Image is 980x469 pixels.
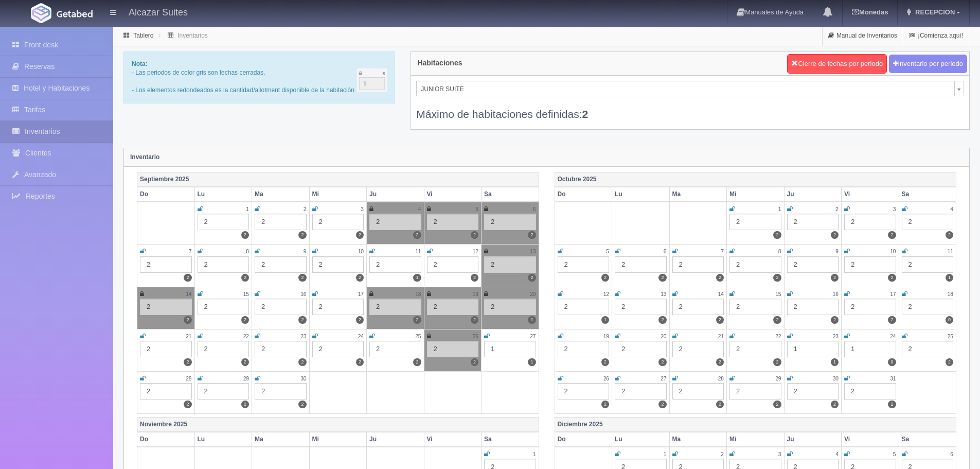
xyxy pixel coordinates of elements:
[482,187,539,202] th: Sa
[835,451,839,457] small: 4
[787,383,839,399] div: 2
[773,274,781,282] label: 2
[137,417,539,432] th: Noviembre 2025
[835,206,839,212] small: 2
[902,341,954,357] div: 2
[415,249,421,254] small: 11
[558,341,610,357] div: 2
[415,334,421,339] small: 25
[902,256,954,273] div: 2
[528,274,536,282] label: 2
[787,341,839,357] div: 1
[416,81,964,96] a: JUNIOR SUITE
[530,249,536,254] small: 13
[413,231,421,239] label: 2
[664,249,667,254] small: 6
[473,291,478,297] small: 19
[484,214,536,230] div: 2
[241,274,249,282] label: 2
[241,401,249,408] label: 2
[184,401,191,408] label: 2
[661,291,666,297] small: 13
[950,206,953,212] small: 4
[889,55,967,74] button: Inventario por periodo
[775,376,781,381] small: 29
[729,341,781,357] div: 2
[902,299,954,315] div: 2
[473,334,478,339] small: 26
[615,383,667,399] div: 2
[835,249,839,254] small: 9
[852,8,888,16] b: Monedas
[661,376,666,381] small: 27
[669,432,727,447] th: Ma
[612,432,670,447] th: Lu
[773,358,781,366] label: 2
[844,256,896,273] div: 2
[300,376,306,381] small: 30
[946,358,953,366] label: 2
[658,274,666,282] label: 2
[899,432,956,447] th: Sa
[778,206,781,212] small: 1
[194,432,252,447] th: Lu
[773,231,781,239] label: 2
[555,432,612,447] th: Do
[369,299,421,315] div: 2
[844,383,896,399] div: 2
[784,432,842,447] th: Ju
[241,231,249,239] label: 2
[417,59,462,67] h4: Habitaciones
[140,256,192,273] div: 2
[727,432,785,447] th: Mi
[427,256,479,273] div: 2
[361,206,364,212] small: 3
[831,274,839,282] label: 2
[298,358,306,366] label: 2
[601,401,609,408] label: 2
[716,358,724,366] label: 2
[31,3,51,23] img: Getabed
[718,376,724,381] small: 28
[844,341,896,357] div: 1
[888,316,896,324] label: 2
[903,26,969,46] a: ¡Comienza aquí!
[672,383,724,399] div: 2
[186,376,191,381] small: 28
[658,316,666,324] label: 2
[57,10,93,18] img: Getabed
[773,401,781,408] label: 2
[946,316,953,324] label: 0
[787,54,887,74] button: Cierre de fechas por periodo
[137,172,539,187] th: Septiembre 2025
[300,291,306,297] small: 16
[888,358,896,366] label: 0
[661,334,666,339] small: 20
[729,256,781,273] div: 2
[888,274,896,282] label: 2
[831,231,839,239] label: 2
[721,451,724,457] small: 2
[533,206,536,212] small: 6
[243,291,249,297] small: 15
[603,376,609,381] small: 26
[241,358,249,366] label: 2
[528,231,536,239] label: 2
[255,256,307,273] div: 2
[194,187,252,202] th: Lu
[255,341,307,357] div: 2
[558,299,610,315] div: 2
[312,256,364,273] div: 2
[413,358,421,366] label: 2
[893,206,896,212] small: 3
[672,256,724,273] div: 2
[555,417,956,432] th: Diciembre 2025
[773,316,781,324] label: 2
[902,214,954,230] div: 2
[601,274,609,282] label: 2
[913,8,955,16] span: RECEPCION
[582,108,589,120] b: 2
[615,256,667,273] div: 2
[189,249,192,254] small: 7
[888,401,896,408] label: 2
